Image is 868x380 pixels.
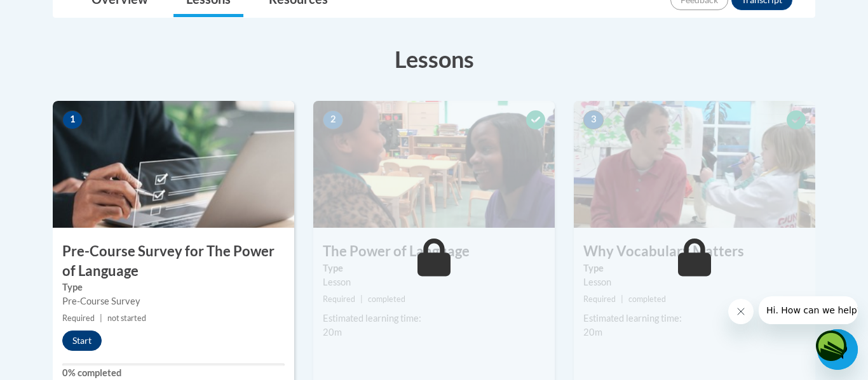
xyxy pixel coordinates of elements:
h3: Why Vocabulary Matters [574,242,815,261]
span: 3 [583,110,604,129]
h3: Lessons [53,43,815,75]
label: Type [62,280,285,294]
span: completed [628,294,666,304]
span: not started [107,313,146,323]
div: Lesson [323,275,545,289]
div: Lesson [583,275,806,289]
label: 0% completed [62,366,285,380]
span: completed [368,294,405,304]
iframe: Close message [728,299,754,324]
h3: The Power of Language [313,242,555,261]
img: Course Image [313,101,555,228]
span: 2 [323,110,343,129]
span: Required [583,294,616,304]
span: 20m [323,327,342,337]
span: Required [62,313,95,323]
iframe: Message from company [759,296,858,324]
iframe: Button to launch messaging window [817,329,858,370]
span: Required [323,294,355,304]
img: Course Image [53,101,294,228]
span: | [100,313,102,323]
span: | [621,294,623,304]
span: 1 [62,110,83,129]
h3: Pre-Course Survey for The Power of Language [53,242,294,281]
span: Hi. How can we help? [8,9,103,19]
img: Course Image [574,101,815,228]
button: Start [62,331,102,351]
label: Type [583,261,806,275]
div: Estimated learning time: [583,311,806,325]
span: 20m [583,327,602,337]
div: Estimated learning time: [323,311,545,325]
div: Pre-Course Survey [62,294,285,308]
label: Type [323,261,545,275]
span: | [360,294,363,304]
